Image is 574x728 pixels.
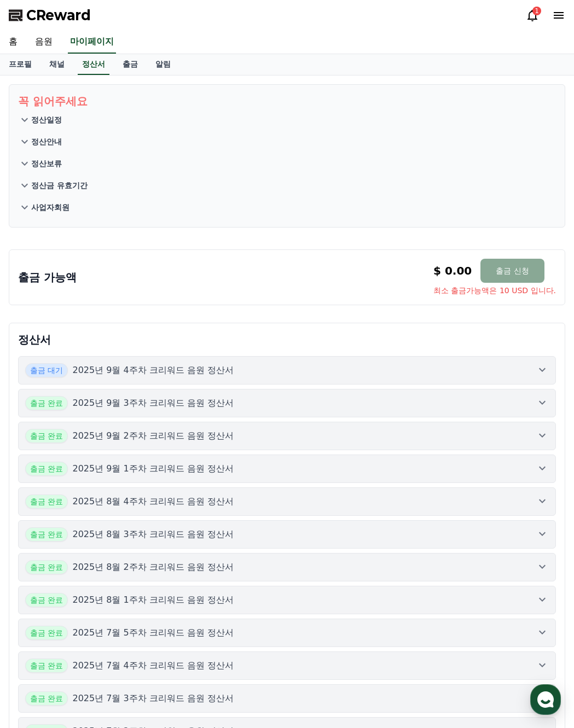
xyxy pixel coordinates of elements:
button: 출금 완료 2025년 7월 5주차 크리워드 음원 정산서 [18,619,556,647]
button: 정산일정 [18,109,556,131]
a: 음원 [26,31,61,54]
span: 출금 완료 [25,659,68,673]
p: 2025년 7월 3주차 크리워드 음원 정산서 [72,692,234,705]
button: 출금 완료 2025년 8월 3주차 크리워드 음원 정산서 [18,520,556,549]
p: 2025년 8월 2주차 크리워드 음원 정산서 [72,561,234,574]
p: 2025년 9월 2주차 크리워드 음원 정산서 [72,429,234,442]
a: 마이페이지 [68,31,116,54]
button: 출금 완료 2025년 7월 3주차 크리워드 음원 정산서 [18,684,556,713]
a: 정산서 [78,54,109,75]
a: 출금 [114,54,147,75]
button: 출금 완료 2025년 8월 4주차 크리워드 음원 정산서 [18,487,556,516]
p: 사업자회원 [31,202,69,213]
span: 대화 [100,364,113,372]
a: 알림 [147,54,179,75]
p: 정산서 [18,332,556,347]
span: 설정 [169,363,182,372]
button: 정산금 유효기간 [18,174,556,196]
p: 2025년 7월 4주차 크리워드 음원 정산서 [72,659,234,672]
a: 1 [526,9,539,22]
span: 출금 완료 [25,626,68,640]
button: 출금 완료 2025년 7월 4주차 크리워드 음원 정산서 [18,651,556,680]
span: 출금 완료 [25,396,68,410]
span: 출금 완료 [25,691,68,706]
p: 정산안내 [31,136,62,147]
p: 2025년 8월 1주차 크리워드 음원 정산서 [72,593,234,607]
a: CReward [9,7,91,24]
a: 설정 [141,347,210,374]
span: 출금 대기 [25,363,68,377]
span: CReward [26,7,91,24]
button: 출금 완료 2025년 8월 1주차 크리워드 음원 정산서 [18,586,556,614]
span: 최소 출금가능액은 10 USD 입니다. [433,285,556,296]
p: 정산보류 [31,158,62,169]
span: 홈 [34,363,41,372]
button: 출금 완료 2025년 8월 2주차 크리워드 음원 정산서 [18,553,556,581]
button: 출금 대기 2025년 9월 4주차 크리워드 음원 정산서 [18,356,556,385]
span: 출금 완료 [25,560,68,574]
p: 꼭 읽어주세요 [18,94,556,109]
div: 1 [532,7,541,15]
p: 2025년 8월 4주차 크리워드 음원 정산서 [72,495,234,508]
button: 사업자회원 [18,196,556,218]
span: 출금 완료 [25,462,68,476]
p: $ 0.00 [433,263,472,278]
span: 출금 완료 [25,429,68,443]
a: 채널 [40,54,73,75]
button: 정산안내 [18,131,556,153]
button: 출금 완료 2025년 9월 1주차 크리워드 음원 정산서 [18,455,556,483]
span: 출금 완료 [25,593,68,607]
p: 정산금 유효기간 [31,180,88,191]
button: 출금 신청 [480,259,544,283]
p: 정산일정 [31,114,62,125]
p: 2025년 7월 5주차 크리워드 음원 정산서 [72,626,234,639]
span: 출금 완료 [25,494,68,509]
button: 정산보류 [18,153,556,174]
a: 대화 [72,347,141,374]
p: 2025년 9월 4주차 크리워드 음원 정산서 [72,364,234,377]
button: 출금 완료 2025년 9월 3주차 크리워드 음원 정산서 [18,389,556,417]
a: 홈 [3,347,72,374]
p: 출금 가능액 [18,270,77,285]
p: 2025년 9월 1주차 크리워드 음원 정산서 [72,462,234,475]
p: 2025년 8월 3주차 크리워드 음원 정산서 [72,528,234,541]
span: 출금 완료 [25,527,68,541]
p: 2025년 9월 3주차 크리워드 음원 정산서 [72,397,234,410]
button: 출금 완료 2025년 9월 2주차 크리워드 음원 정산서 [18,422,556,450]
